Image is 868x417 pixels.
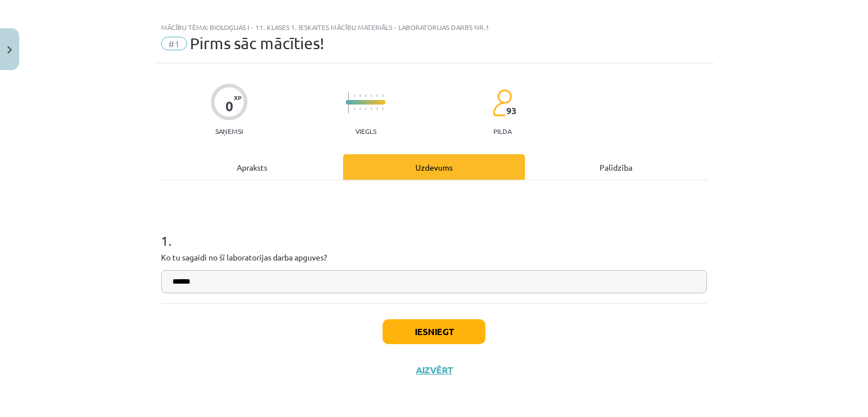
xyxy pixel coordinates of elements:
[383,319,485,344] button: Iesniegt
[234,94,241,101] span: XP
[161,154,343,180] div: Apraksts
[343,154,525,180] div: Uzdevums
[376,94,377,97] img: icon-short-line-57e1e144782c952c97e751825c79c345078a6d821885a25fce030b3d8c18986b.svg
[382,107,383,110] img: icon-short-line-57e1e144782c952c97e751825c79c345078a6d821885a25fce030b3d8c18986b.svg
[354,94,355,97] img: icon-short-line-57e1e144782c952c97e751825c79c345078a6d821885a25fce030b3d8c18986b.svg
[348,92,349,114] img: icon-long-line-d9ea69661e0d244f92f715978eff75569469978d946b2353a9bb055b3ed8787d.svg
[371,94,372,97] img: icon-short-line-57e1e144782c952c97e751825c79c345078a6d821885a25fce030b3d8c18986b.svg
[161,251,707,263] p: Ko tu sagaidi no šī laboratorijas darba apguves?
[365,94,366,97] img: icon-short-line-57e1e144782c952c97e751825c79c345078a6d821885a25fce030b3d8c18986b.svg
[161,213,707,248] h1: 1 .
[413,364,455,376] button: Aizvērt
[376,107,377,110] img: icon-short-line-57e1e144782c952c97e751825c79c345078a6d821885a25fce030b3d8c18986b.svg
[525,154,707,180] div: Palīdzība
[359,107,361,110] img: icon-short-line-57e1e144782c952c97e751825c79c345078a6d821885a25fce030b3d8c18986b.svg
[225,98,233,114] div: 0
[359,94,361,97] img: icon-short-line-57e1e144782c952c97e751825c79c345078a6d821885a25fce030b3d8c18986b.svg
[190,34,324,53] span: Pirms sāc mācīties!
[506,106,517,116] span: 93
[7,46,12,54] img: icon-close-lesson-0947bae3869378f0d4975bcd49f059093ad1ed9edebbc8119c70593378902aed.svg
[161,23,707,31] div: Mācību tēma: Bioloģijas i - 11. klases 1. ieskaites mācību materiāls - laboratorijas darbs nr.1
[382,94,383,97] img: icon-short-line-57e1e144782c952c97e751825c79c345078a6d821885a25fce030b3d8c18986b.svg
[211,127,248,135] p: Saņemsi
[355,127,376,135] p: Viegls
[365,107,366,110] img: icon-short-line-57e1e144782c952c97e751825c79c345078a6d821885a25fce030b3d8c18986b.svg
[492,89,512,117] img: students-c634bb4e5e11cddfef0936a35e636f08e4e9abd3cc4e673bd6f9a4125e45ecb1.svg
[354,107,355,110] img: icon-short-line-57e1e144782c952c97e751825c79c345078a6d821885a25fce030b3d8c18986b.svg
[161,37,187,50] span: #1
[493,127,511,135] p: pilda
[371,107,372,110] img: icon-short-line-57e1e144782c952c97e751825c79c345078a6d821885a25fce030b3d8c18986b.svg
